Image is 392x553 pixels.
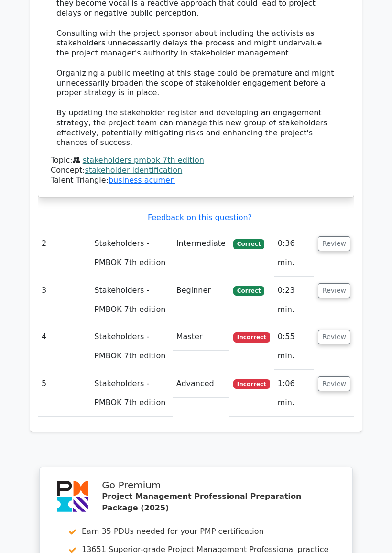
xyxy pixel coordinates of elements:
[148,213,252,222] a: Feedback on this question?
[173,231,229,258] td: Intermediate
[173,277,229,305] td: Beginner
[274,231,314,277] td: 0:36 min.
[274,324,314,370] td: 0:55 min.
[51,156,341,186] div: Talent Triangle:
[90,371,172,417] td: Stakeholders - PMBOK 7th edition
[274,371,314,417] td: 1:06 min.
[38,371,90,417] td: 5
[318,330,350,345] button: Review
[51,166,341,176] div: Concept:
[90,231,172,277] td: Stakeholders - PMBOK 7th edition
[83,156,204,165] a: stakeholders pmbok 7th edition
[233,333,270,343] span: Incorrect
[173,324,229,351] td: Master
[38,324,90,370] td: 4
[90,277,172,324] td: Stakeholders - PMBOK 7th edition
[318,377,350,392] button: Review
[38,231,90,277] td: 2
[109,176,175,185] a: business acumen
[318,237,350,252] button: Review
[233,380,270,389] span: Incorrect
[233,287,264,296] span: Correct
[173,371,229,398] td: Advanced
[38,277,90,324] td: 3
[274,277,314,324] td: 0:23 min.
[90,324,172,370] td: Stakeholders - PMBOK 7th edition
[85,166,183,175] a: stakeholder identification
[233,240,264,249] span: Correct
[318,284,350,299] button: Review
[51,156,341,166] div: Topic:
